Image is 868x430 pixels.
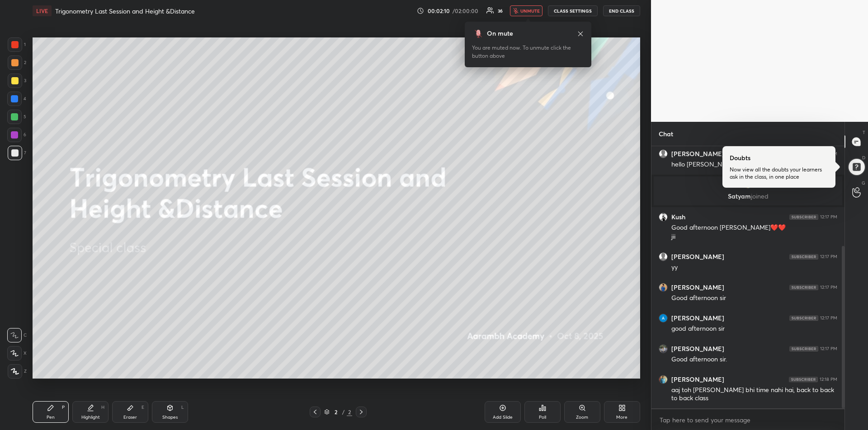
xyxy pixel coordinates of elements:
[659,150,667,158] img: default.png
[33,5,52,16] div: LIVE
[8,364,27,379] div: Z
[862,180,865,186] p: G
[342,409,345,415] div: /
[659,193,837,200] p: Satyam
[671,213,685,221] h6: Kush
[81,415,100,420] div: Highlight
[751,192,769,200] span: joined
[651,122,680,146] p: Chat
[659,253,667,261] img: default.png
[8,146,26,160] div: 7
[162,415,178,420] div: Shapes
[181,405,184,410] div: L
[659,375,667,384] img: thumbnail.jpg
[7,110,26,124] div: 5
[820,377,837,382] div: 12:18 PM
[8,74,26,88] div: 3
[671,283,724,291] h6: [PERSON_NAME]
[863,129,865,136] p: T
[820,285,837,290] div: 12:17 PM
[142,405,144,410] div: E
[487,29,513,38] div: On mute
[7,92,26,106] div: 4
[789,377,818,382] img: 4P8fHbbgJtejmAAAAAElFTkSuQmCC
[820,254,837,259] div: 12:17 PM
[671,294,837,303] div: Good afternoon sir
[789,346,818,351] img: 4P8fHbbgJtejmAAAAAElFTkSuQmCC
[331,409,340,415] div: 2
[55,7,195,15] h4: Trigonometry Last Session and Height &Distance
[47,415,55,420] div: Pen
[671,232,837,241] div: jii
[659,314,667,322] img: thumbnail.jpg
[347,408,352,416] div: 2
[7,328,27,342] div: C
[789,315,818,321] img: 4P8fHbbgJtejmAAAAAElFTkSuQmCC
[659,345,667,353] img: thumbnail.jpg
[659,283,667,291] img: thumbnail.jpg
[671,324,837,333] div: good afternoon sir
[671,223,837,232] div: Good afternoon [PERSON_NAME]❤️❤️
[7,128,26,142] div: 6
[510,5,542,16] button: unmute
[472,44,584,60] div: You are muted now. To unmute click the button above
[493,415,513,420] div: Add Slide
[123,415,137,420] div: Eraser
[498,9,503,13] div: 36
[8,37,26,52] div: 1
[820,315,837,321] div: 12:17 PM
[520,8,540,14] span: unmute
[789,214,818,220] img: 4P8fHbbgJtejmAAAAAElFTkSuQmCC
[671,160,837,169] div: hello [PERSON_NAME]!
[671,355,837,364] div: Good afternoon sir.
[576,415,588,420] div: Zoom
[62,405,65,410] div: P
[820,346,837,351] div: 12:17 PM
[603,5,640,16] button: END CLASS
[539,415,546,420] div: Poll
[671,253,724,261] h6: [PERSON_NAME]
[671,375,724,384] h6: [PERSON_NAME]
[651,146,844,408] div: grid
[671,263,837,272] div: yy
[671,314,724,322] h6: [PERSON_NAME]
[671,345,724,353] h6: [PERSON_NAME]
[101,405,104,410] div: H
[789,285,818,290] img: 4P8fHbbgJtejmAAAAAElFTkSuQmCC
[616,415,627,420] div: More
[820,214,837,220] div: 12:17 PM
[7,346,27,361] div: X
[548,5,598,16] button: CLASS SETTINGS
[671,386,837,403] div: aaj toh [PERSON_NAME] bhi time nahi hai, back to back to back class
[671,150,724,158] h6: [PERSON_NAME]
[789,254,818,259] img: 4P8fHbbgJtejmAAAAAElFTkSuQmCC
[862,154,865,161] p: D
[659,213,667,221] img: thumbnail.jpg
[8,55,26,70] div: 2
